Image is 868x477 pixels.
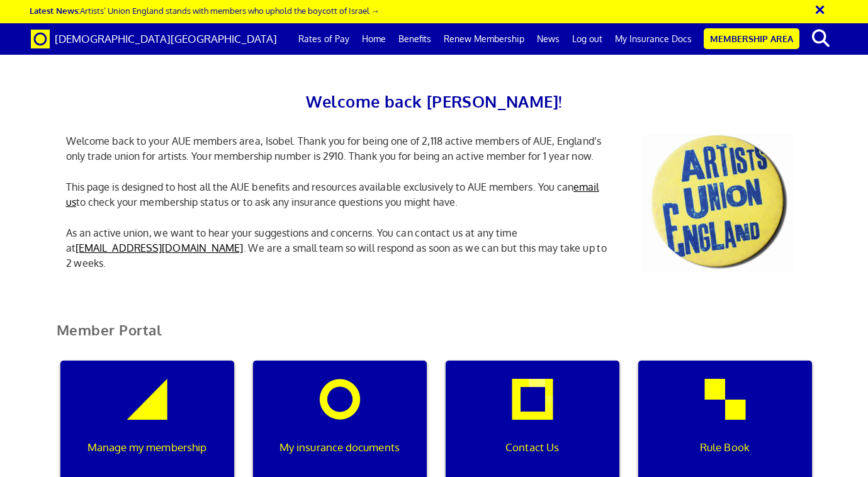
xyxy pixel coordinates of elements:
[76,242,244,254] a: [EMAIL_ADDRESS][DOMAIN_NAME]
[69,439,225,456] p: Manage my membership
[30,5,80,16] strong: Latest News:
[55,32,277,45] span: [DEMOGRAPHIC_DATA][GEOGRAPHIC_DATA]
[646,439,803,456] p: Rule Book
[356,23,392,55] a: Home
[47,322,821,353] h2: Member Portal
[57,179,623,210] p: This page is designed to host all the AUE benefits and resources available exclusively to AUE mem...
[454,439,610,456] p: Contact Us
[57,88,812,115] h2: Welcome back [PERSON_NAME]!
[802,25,840,52] button: search
[437,23,531,55] a: Renew Membership
[531,23,566,55] a: News
[57,133,623,164] p: Welcome back to your AUE members area, Isobel. Thank you for being one of 2,118 active members of...
[21,23,286,55] a: Brand [DEMOGRAPHIC_DATA][GEOGRAPHIC_DATA]
[66,181,599,208] a: email us
[292,23,356,55] a: Rates of Pay
[57,225,623,271] p: As an active union, we want to hear your suggestions and concerns. You can contact us at any time...
[609,23,698,55] a: My Insurance Docs
[30,5,380,16] a: Latest News:Artists’ Union England stands with members who uphold the boycott of Israel →
[392,23,437,55] a: Benefits
[704,28,799,49] a: Membership Area
[261,439,417,456] p: My insurance documents
[566,23,609,55] a: Log out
